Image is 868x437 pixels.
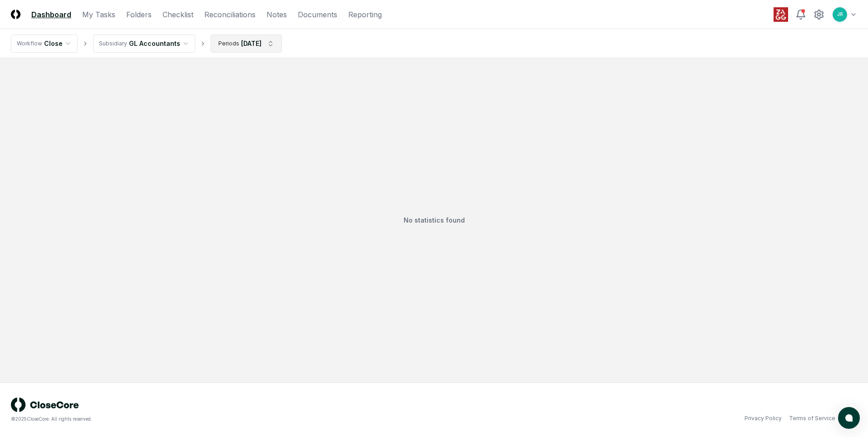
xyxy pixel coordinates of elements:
img: ZAGG logo [774,7,788,22]
a: Notes [266,9,287,20]
span: JR [837,11,843,18]
div: Workflow [17,40,42,48]
a: Folders [126,9,152,20]
button: Periods[DATE] [211,35,282,53]
nav: breadcrumb [11,35,282,53]
img: logo [11,397,79,412]
div: No statistics found [11,69,857,372]
a: Terms of Service [789,414,835,422]
a: Checklist [163,9,193,20]
a: Privacy Policy [745,414,782,422]
a: Documents [298,9,337,20]
a: Reporting [348,9,382,20]
button: JR [832,6,848,23]
a: My Tasks [82,9,115,20]
img: Logo [11,10,20,19]
div: © 2025 CloseCore. All rights reserved. [11,416,434,422]
div: Periods [218,40,239,48]
div: Subsidiary [99,40,127,48]
a: Dashboard [31,9,71,20]
div: [DATE] [241,39,261,48]
button: atlas-launcher [838,407,860,429]
a: Reconciliations [204,9,256,20]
